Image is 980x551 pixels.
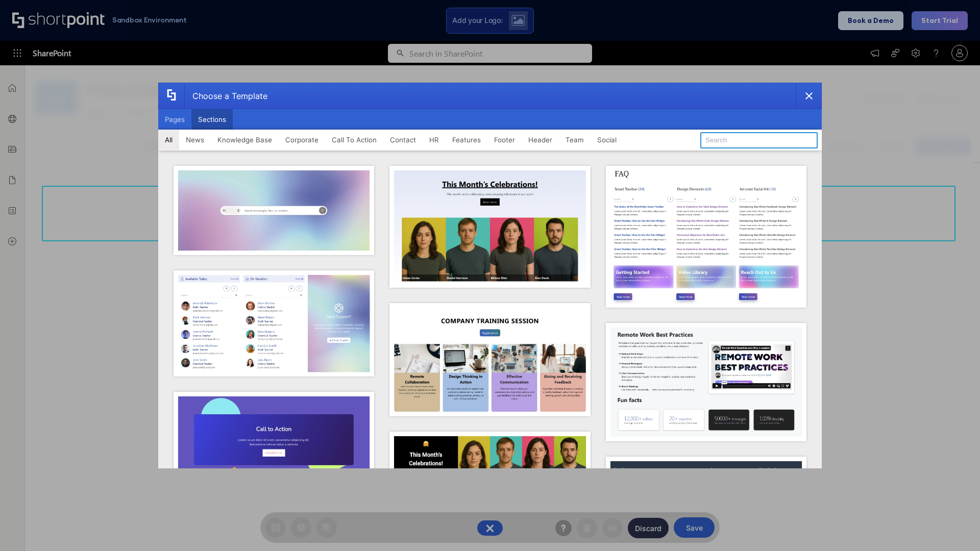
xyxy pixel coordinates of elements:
[158,109,191,130] button: Pages
[700,132,818,148] input: Search
[559,130,591,150] button: Team
[179,130,211,150] button: News
[446,130,487,150] button: Features
[211,130,279,150] button: Knowledge Base
[158,83,822,468] div: template selector
[191,109,233,130] button: Sections
[591,130,623,150] button: Social
[423,130,446,150] button: HR
[522,130,559,150] button: Header
[325,130,383,150] button: Call To Action
[158,130,179,150] button: All
[279,130,325,150] button: Corporate
[929,502,980,551] iframe: Chat Widget
[383,130,423,150] button: Contact
[184,83,267,109] div: Choose a Template
[487,130,522,150] button: Footer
